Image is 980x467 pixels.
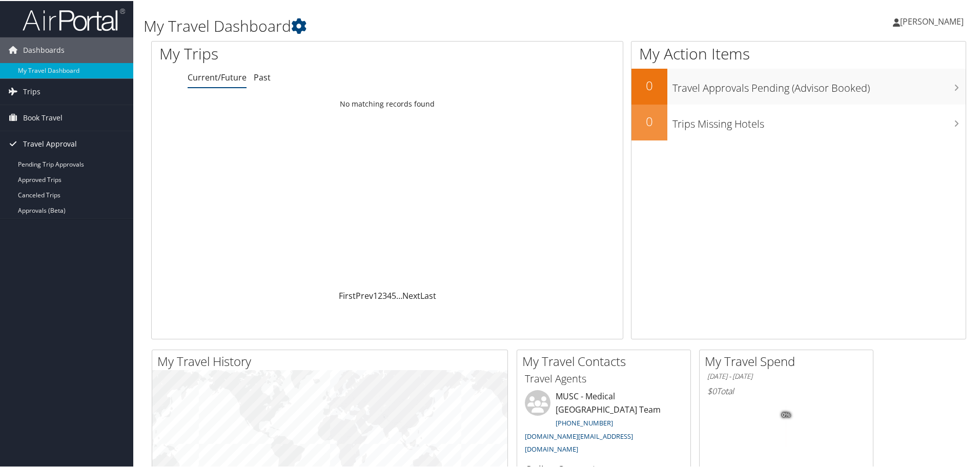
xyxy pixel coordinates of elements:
span: $0 [707,384,717,396]
h6: [DATE] - [DATE] [707,371,865,380]
h1: My Travel Dashboard [144,14,697,36]
span: Trips [23,78,40,104]
a: 4 [387,289,392,300]
a: 0Travel Approvals Pending (Advisor Booked) [631,68,966,104]
h3: Travel Agents [525,371,683,385]
h2: My Travel History [157,352,507,369]
span: Dashboards [23,36,65,62]
a: 3 [382,289,387,300]
a: Last [420,289,436,300]
a: 2 [378,289,382,300]
span: … [396,289,402,300]
h2: 0 [631,112,667,129]
span: [PERSON_NAME] [900,15,964,26]
a: First [339,289,356,300]
h3: Travel Approvals Pending (Advisor Booked) [672,75,966,94]
a: Past [254,71,271,82]
h2: My Travel Contacts [522,352,690,369]
a: Current/Future [188,71,247,82]
a: Next [402,289,420,300]
h2: My Travel Spend [705,352,873,369]
td: No matching records found [152,94,623,112]
h2: 0 [631,76,667,93]
img: airportal-logo.png [23,7,125,31]
a: [DOMAIN_NAME][EMAIL_ADDRESS][DOMAIN_NAME] [525,431,633,453]
a: Prev [356,289,373,300]
h6: Total [707,384,865,396]
h1: My Action Items [631,42,966,64]
tspan: 0% [782,411,790,417]
a: [PHONE_NUMBER] [556,417,613,427]
a: 0Trips Missing Hotels [631,104,966,139]
h1: My Trips [159,42,419,64]
a: [PERSON_NAME] [893,5,974,36]
a: 1 [373,289,378,300]
h3: Trips Missing Hotels [672,111,966,130]
a: 5 [392,289,396,300]
li: MUSC - Medical [GEOGRAPHIC_DATA] Team [520,389,688,457]
span: Book Travel [23,104,63,130]
span: Travel Approval [23,130,77,156]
